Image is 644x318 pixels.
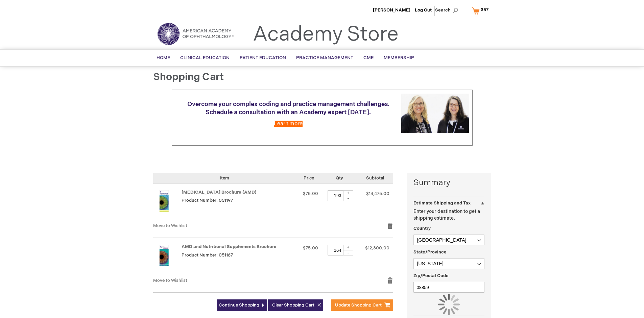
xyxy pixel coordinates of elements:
span: Practice Management [296,55,353,60]
span: Patient Education [240,55,286,60]
a: [MEDICAL_DATA] Brochure (AMD) [182,190,257,195]
span: $75.00 [303,245,318,251]
a: Continue Shopping [217,299,267,311]
span: Country [413,226,431,231]
span: Continue Shopping [219,302,259,308]
span: Price [304,175,314,181]
span: CME [363,55,374,60]
a: 357 [470,5,493,17]
button: Clear Shopping Cart [268,299,323,311]
span: Home [157,55,170,60]
a: Learn more [274,121,303,127]
div: - [343,250,353,255]
div: - [343,196,353,201]
input: Qty [328,190,348,201]
img: Loading... [438,294,460,315]
a: Move to Wishlist [153,278,187,283]
span: Clinical Education [180,55,230,60]
img: AMD and Nutritional Supplements Brochure [153,245,175,266]
span: Clear Shopping Cart [272,302,314,308]
input: Qty [328,245,348,255]
span: Overcome your complex coding and practice management challenges. Schedule a consultation with an ... [187,101,389,116]
strong: Estimate Shipping and Tax [413,200,471,206]
a: [PERSON_NAME] [373,7,410,13]
a: Academy Store [253,22,399,47]
span: Search [435,3,461,17]
div: + [343,245,353,250]
div: + [343,190,353,196]
img: Age-Related Macular Degeneration Brochure (AMD) [153,190,175,212]
span: Membership [384,55,414,60]
span: Update Shopping Cart [335,302,382,308]
span: Zip/Postal Code [413,273,449,278]
span: 357 [481,7,488,13]
span: $14,475.00 [366,191,389,196]
a: Log Out [415,7,432,13]
button: Update Shopping Cart [331,299,393,311]
strong: Summary [413,177,484,189]
a: Move to Wishlist [153,223,187,228]
span: Product Number: 051167 [182,252,233,258]
span: Qty [336,175,343,181]
span: Item [220,175,229,181]
p: Enter your destination to get a shipping estimate. [413,208,484,222]
a: AMD and Nutritional Supplements Brochure [153,245,182,270]
span: $75.00 [303,191,318,196]
span: $12,300.00 [365,245,389,251]
img: Schedule a consultation with an Academy expert today [401,94,469,133]
span: Product Number: 051197 [182,198,233,203]
span: Subtotal [366,175,384,181]
a: Age-Related Macular Degeneration Brochure (AMD) [153,190,182,216]
a: AMD and Nutritional Supplements Brochure [182,244,277,249]
span: State/Province [413,249,447,255]
span: Shopping Cart [153,71,224,83]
